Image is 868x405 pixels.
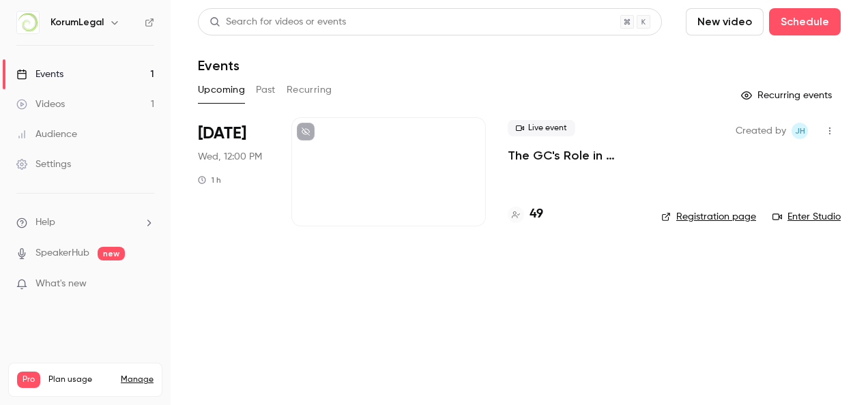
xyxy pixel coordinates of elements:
[772,210,841,224] a: Enter Studio
[686,8,764,35] button: New video
[17,372,40,388] span: Pro
[198,79,245,101] button: Upcoming
[198,57,240,74] h1: Events
[792,123,808,139] span: Jake Hu
[16,127,77,141] div: Audience
[16,67,63,81] div: Events
[48,374,113,385] span: Plan usage
[530,205,543,224] h4: 49
[287,79,332,101] button: Recurring
[35,277,87,291] span: What's new
[16,97,65,111] div: Videos
[35,215,55,230] span: Help
[661,210,756,224] a: Registration page
[16,157,71,171] div: Settings
[17,12,39,33] img: KorumLegal
[735,85,841,106] button: Recurring events
[198,150,262,164] span: Wed, 12:00 PM
[736,123,786,139] span: Created by
[198,117,270,226] div: Aug 27 Wed, 12:00 PM (Asia/Hong Kong)
[121,374,154,385] a: Manage
[198,175,221,185] div: 1 h
[35,246,89,260] a: SpeakerHub
[508,120,575,136] span: Live event
[50,16,104,29] h6: KorumLegal
[795,123,805,139] span: JH
[508,205,543,224] a: 49
[256,79,276,101] button: Past
[98,247,125,260] span: new
[209,15,346,29] div: Search for videos or events
[16,215,154,230] li: help-dropdown-opener
[769,8,841,35] button: Schedule
[508,147,639,164] a: The GC's Role in Cybersecurity: Best Practices in Preparation and Incident Response
[198,123,246,145] span: [DATE]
